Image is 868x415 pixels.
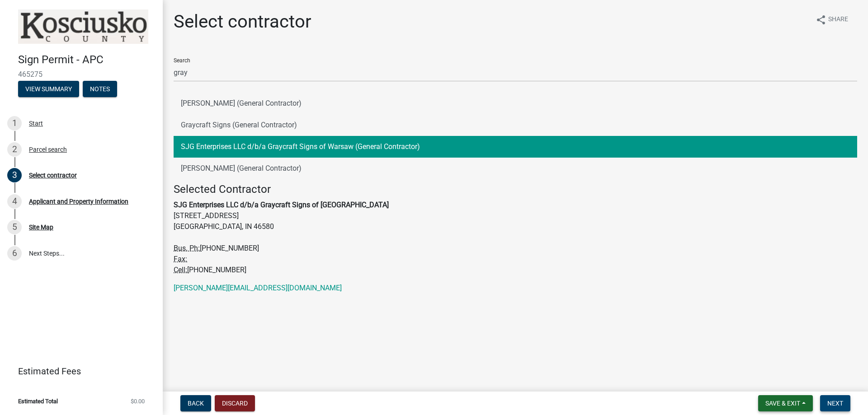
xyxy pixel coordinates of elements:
[7,246,22,261] div: 6
[7,220,22,234] div: 5
[174,183,857,275] address: [STREET_ADDRESS] [GEOGRAPHIC_DATA], IN 46580
[7,168,22,182] div: 3
[29,198,128,205] div: Applicant and Property Information
[174,63,857,82] input: Search...
[174,255,187,263] abbr: Fax Number
[200,244,259,252] span: [PHONE_NUMBER]
[7,362,148,380] a: Estimated Fees
[180,395,211,411] button: Back
[215,395,255,411] button: Discard
[174,183,857,196] h4: Selected Contractor
[765,400,800,407] span: Save & Exit
[820,395,850,411] button: Next
[174,244,200,252] abbr: Business Phone
[18,86,79,93] wm-modal-confirm: Summary
[174,11,311,33] h1: Select contractor
[174,201,389,209] strong: SJG Enterprises LLC d/b/a Graycraft Signs of [GEOGRAPHIC_DATA]
[7,194,22,209] div: 4
[83,81,117,97] button: Notes
[816,14,826,25] i: share
[7,116,22,131] div: 1
[29,120,43,126] div: Start
[18,81,79,97] button: View Summary
[7,142,22,157] div: 2
[18,70,145,79] span: 465275
[174,93,857,114] button: [PERSON_NAME] (General Contractor)
[131,398,145,404] span: $0.00
[29,146,67,153] div: Parcel search
[174,266,187,274] abbr: Business Cell
[18,53,156,66] h4: Sign Permit - APC
[758,395,813,411] button: Save & Exit
[83,86,117,93] wm-modal-confirm: Notes
[29,224,53,230] div: Site Map
[188,400,204,407] span: Back
[187,266,246,274] span: [PHONE_NUMBER]
[174,136,857,158] button: SJG Enterprises LLC d/b/a Graycraft Signs of Warsaw (General Contractor)
[174,284,342,292] a: [PERSON_NAME][EMAIL_ADDRESS][DOMAIN_NAME]
[808,11,855,28] button: shareShare
[18,398,58,404] span: Estimated Total
[18,9,148,44] img: Kosciusko County, Indiana
[29,172,77,178] div: Select contractor
[174,114,857,136] button: Graycraft Signs (General Contractor)
[174,158,857,179] button: [PERSON_NAME] (General Contractor)
[827,400,843,407] span: Next
[828,14,848,25] span: Share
